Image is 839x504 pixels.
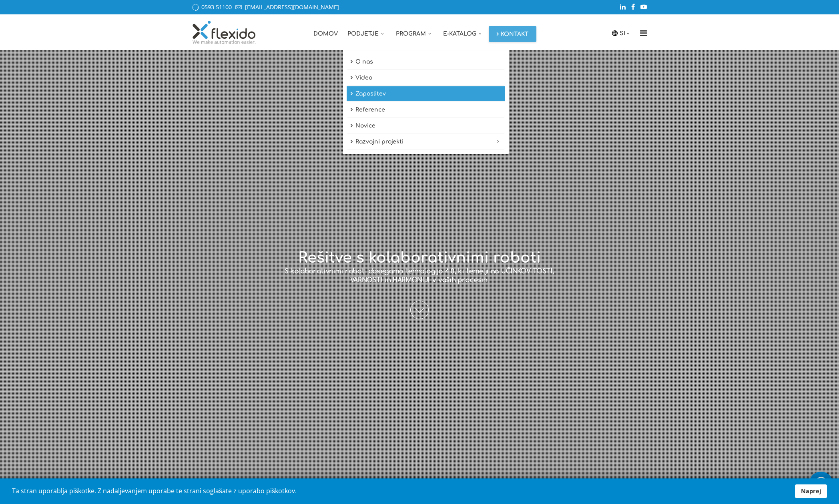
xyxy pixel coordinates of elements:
a: Kontakt [489,26,536,42]
a: [EMAIL_ADDRESS][DOMAIN_NAME] [245,3,339,11]
img: icon-laguage.svg [611,30,618,37]
a: O nas [347,54,505,70]
a: Domov [309,14,343,50]
img: Flexido, d.o.o. [191,20,257,44]
a: Podjetje [343,14,391,50]
a: E-katalog [438,14,489,50]
a: Razvojni projekti [347,134,505,149]
a: Program [391,14,438,50]
a: Reference [347,102,505,118]
a: Video [347,70,505,86]
a: Zaposlitev [347,86,505,102]
a: SI [620,29,632,38]
p: S kolaborativnimi roboti dosegamo tehnologijo 4.0, ki temelji na UČINKOVITOSTI, VARNOSTI in HARMO... [279,267,560,285]
a: 0593 51100 [201,3,232,11]
a: Naprej [795,484,827,498]
i: Menu [637,29,650,37]
img: whatsapp_icon_white.svg [813,476,829,491]
a: Novice [347,118,505,133]
a: Menu [637,14,650,50]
